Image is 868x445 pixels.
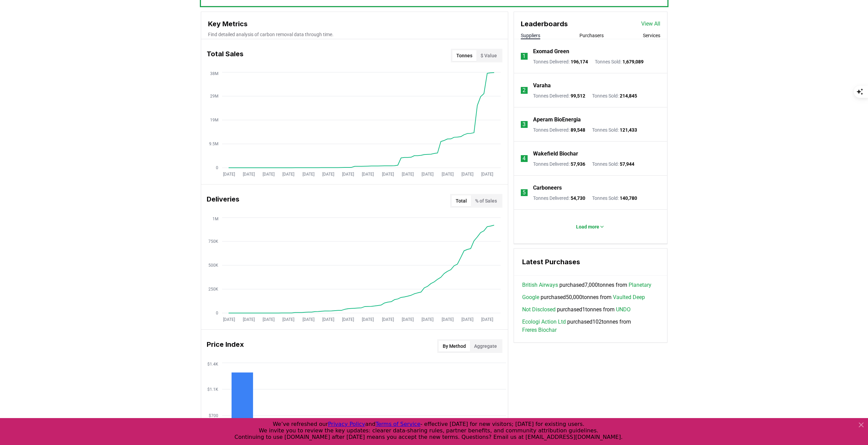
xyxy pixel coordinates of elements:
[207,339,244,353] h3: Price Index
[242,172,254,177] tspan: [DATE]
[207,387,218,392] tspan: $1.1K
[212,217,218,221] tspan: 1M
[533,58,588,65] p: Tonnes Delivered :
[595,58,644,65] p: Tonnes Sold :
[208,19,501,29] h3: Key Metrics
[533,161,585,167] p: Tonnes Delivered :
[620,195,637,201] span: 140,780
[533,184,562,192] a: Carboneers
[522,293,645,301] span: purchased 50,000 tonnes from
[471,195,501,206] button: % of Sales
[522,306,631,314] span: purchased 1 tonnes from
[571,161,585,167] span: 57,936
[571,220,610,234] button: Load more
[616,306,631,314] a: UNDO
[302,172,314,177] tspan: [DATE]
[620,161,634,167] span: 57,944
[223,317,235,322] tspan: [DATE]
[522,281,651,289] span: purchased 7,000 tonnes from
[302,317,314,322] tspan: [DATE]
[441,172,453,177] tspan: [DATE]
[208,287,218,292] tspan: 250K
[522,293,539,301] a: Google
[422,172,433,177] tspan: [DATE]
[210,94,218,99] tspan: 29M
[523,189,526,197] p: 5
[533,116,581,124] a: Aperam BioEnergia
[571,93,585,99] span: 99,512
[522,326,557,334] a: Freres Biochar
[613,293,645,301] a: Vaulted Deep
[422,317,433,322] tspan: [DATE]
[620,93,637,99] span: 214,845
[470,341,501,352] button: Aggregate
[401,317,413,322] tspan: [DATE]
[362,317,374,322] tspan: [DATE]
[461,317,473,322] tspan: [DATE]
[461,172,473,177] tspan: [DATE]
[620,127,637,133] span: 121,433
[382,172,394,177] tspan: [DATE]
[481,172,493,177] tspan: [DATE]
[208,239,218,244] tspan: 750K
[209,413,218,418] tspan: $700
[533,127,585,133] p: Tonnes Delivered :
[342,172,354,177] tspan: [DATE]
[322,317,334,322] tspan: [DATE]
[576,223,599,230] p: Load more
[533,150,578,158] a: Wakefield Biochar
[207,49,244,62] h3: Total Sales
[322,172,334,177] tspan: [DATE]
[521,19,568,29] h3: Leaderboards
[481,317,493,322] tspan: [DATE]
[522,306,556,314] a: Not Disclosed
[263,317,275,322] tspan: [DATE]
[629,281,651,289] a: Planetary
[641,20,660,28] a: View All
[223,172,235,177] tspan: [DATE]
[382,317,394,322] tspan: [DATE]
[216,165,218,170] tspan: 0
[571,59,588,64] span: 196,174
[571,127,585,133] span: 89,548
[242,317,254,322] tspan: [DATE]
[207,194,239,208] h3: Deliveries
[592,161,634,167] p: Tonnes Sold :
[282,172,294,177] tspan: [DATE]
[439,341,470,352] button: By Method
[533,92,585,99] p: Tonnes Delivered :
[208,263,218,268] tspan: 500K
[208,31,501,38] p: Find detailed analysis of carbon removal data through time.
[522,281,558,289] a: British Airways
[452,50,476,61] button: Tonnes
[592,127,637,133] p: Tonnes Sold :
[210,71,218,76] tspan: 38M
[210,118,218,122] tspan: 19M
[643,32,660,39] button: Services
[209,142,218,146] tspan: 9.5M
[263,172,275,177] tspan: [DATE]
[441,317,453,322] tspan: [DATE]
[452,195,471,206] button: Total
[523,120,526,129] p: 3
[571,195,585,201] span: 54,730
[523,154,526,163] p: 4
[476,50,501,61] button: $ Value
[533,81,551,90] a: Varaha
[216,311,218,315] tspan: 0
[282,317,294,322] tspan: [DATE]
[592,92,637,99] p: Tonnes Sold :
[522,257,659,267] h3: Latest Purchases
[533,47,569,56] a: Exomad Green
[521,32,540,39] button: Suppliers
[579,32,604,39] button: Purchasers
[622,59,644,64] span: 1,679,089
[523,86,526,94] p: 2
[522,318,566,326] a: Ecologi Action Ltd
[523,52,526,60] p: 1
[362,172,374,177] tspan: [DATE]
